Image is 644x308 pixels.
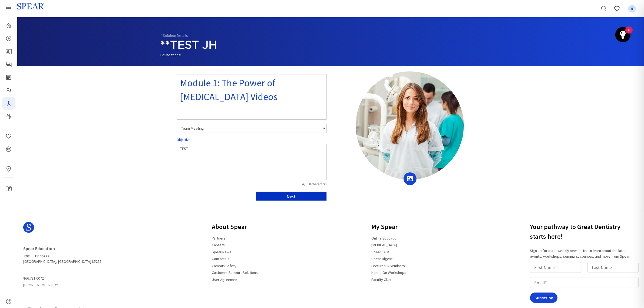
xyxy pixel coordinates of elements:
a: 866.781.0072 [23,274,47,283]
a: Patient Education [2,45,15,58]
a: Spear Products [2,2,15,15]
input: Last Name [587,262,639,273]
button: Open Resource Center, 6 new notifications [615,27,630,42]
a: Partners [209,234,229,243]
a: Hands-On Workshops [368,268,410,277]
a: In-Person & Virtual [2,162,15,175]
a: Spear News [209,247,235,257]
span: Foundational [161,53,181,57]
a: Masters Program [2,110,15,123]
p: Sign up for our biweekly newsletter to learn about the latest events, workshops, seminars, course... [530,248,641,259]
a: Solution Details [161,33,188,38]
a: Spear Education [23,244,58,253]
a: User Agreement [209,275,242,284]
a: Spear Digest [2,71,15,84]
a: Faculty Club [368,275,394,284]
a: Spear Logo [23,220,101,239]
a: Spear TALK [368,247,393,257]
a: Faculty Club Elite [2,84,15,97]
a: Campus Safety [209,261,240,270]
a: My Study Club [2,182,15,195]
a: Spear Talk [2,58,15,71]
address: 7201 E. Princess [GEOGRAPHIC_DATA], [GEOGRAPHIC_DATA] 85255 [23,244,101,264]
div: 6 [628,30,630,37]
input: Email* [530,277,639,288]
span: [PHONE_NUMBER] Fax [23,274,101,288]
span: 4 / 350 characters [252,182,327,186]
a: Careers [209,240,228,250]
textarea: TEST [177,144,327,180]
h3: Your pathway to Great Dentistry starts here! [530,220,641,244]
h3: My Spear [368,220,410,234]
a: [MEDICAL_DATA] [368,240,400,250]
a: Navigator Pro [2,97,15,110]
a: Online Education [368,234,402,243]
a: CE Credits [2,143,15,156]
label: Objective [177,137,190,143]
svg: Spear Logo [23,222,34,233]
h3: About Spear [209,220,261,234]
input: First Name [530,262,581,273]
a: Favorites [610,2,623,15]
a: Lectures & Seminars [368,261,408,270]
a: Help [2,295,15,308]
button: Next [256,192,327,201]
textarea: Module 1: The Power of [MEDICAL_DATA] Videos [177,74,327,120]
a: Favorites [626,2,639,15]
a: Courses [2,32,15,45]
a: Search [597,2,610,15]
input: Subscribe [530,292,558,303]
a: Home [2,19,15,32]
img: Team-Meeting-001.jpg [356,71,464,180]
a: Spear Digest [368,254,396,263]
a: Contact Us [209,254,233,263]
a: Favorites [2,130,15,143]
span: JH [628,5,636,13]
a: Customer Support Solutions [209,268,261,277]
